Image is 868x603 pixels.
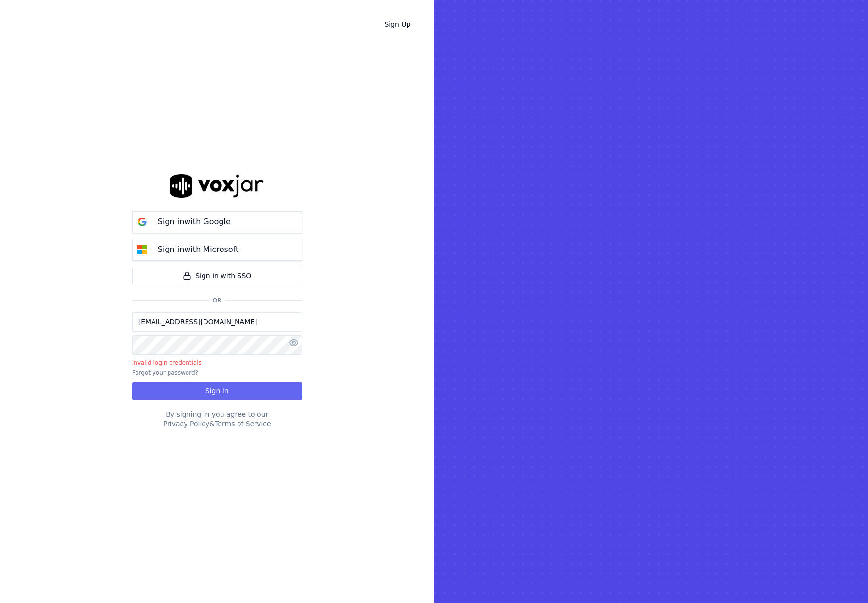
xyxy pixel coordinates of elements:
[132,239,302,261] button: Sign inwith Microsoft
[215,419,271,429] button: Terms of Service
[132,211,302,233] button: Sign inwith Google
[132,267,302,285] a: Sign in with SSO
[163,419,209,429] button: Privacy Policy
[133,212,152,232] img: google Sign in button
[132,359,302,367] p: Invalid login credentials
[158,244,238,255] p: Sign in with Microsoft
[376,16,418,33] a: Sign Up
[133,240,152,259] img: microsoft Sign in button
[158,216,231,228] p: Sign in with Google
[170,174,264,197] img: logo
[132,312,302,332] input: Email
[132,382,302,400] button: Sign In
[209,297,225,304] span: Or
[132,409,302,429] div: By signing in you agree to our &
[132,369,198,377] button: Forgot your password?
